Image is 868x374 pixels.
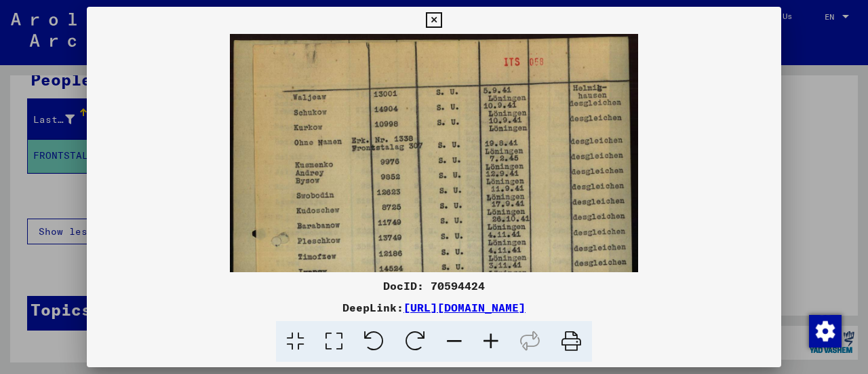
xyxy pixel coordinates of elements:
div: Change consent [808,314,841,347]
a: [URL][DOMAIN_NAME] [403,301,526,314]
div: DocID: 70594424 [87,278,781,294]
img: Change consent [809,315,842,348]
div: DeepLink: [87,299,781,316]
